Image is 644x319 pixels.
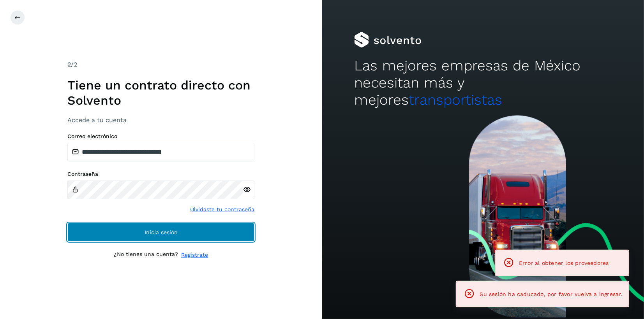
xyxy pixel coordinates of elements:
[67,60,254,69] div: /2
[67,171,254,177] label: Contraseña
[181,251,208,259] a: Regístrate
[354,57,612,109] h2: Las mejores empresas de México necesitan más y mejores
[145,230,178,235] span: Inicia sesión
[114,251,178,259] p: ¿No tienes una cuenta?
[67,78,254,108] h1: Tiene un contrato directo con Solvento
[519,260,609,266] span: Error al obtener los proveedores
[67,116,254,124] h3: Accede a tu cuenta
[67,223,254,242] button: Inicia sesión
[190,205,254,214] a: Olvidaste tu contraseña
[409,91,502,108] span: transportistas
[67,133,254,140] label: Correo electrónico
[480,291,623,297] span: Su sesión ha caducado, por favor vuelva a ingresar.
[67,61,71,68] span: 2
